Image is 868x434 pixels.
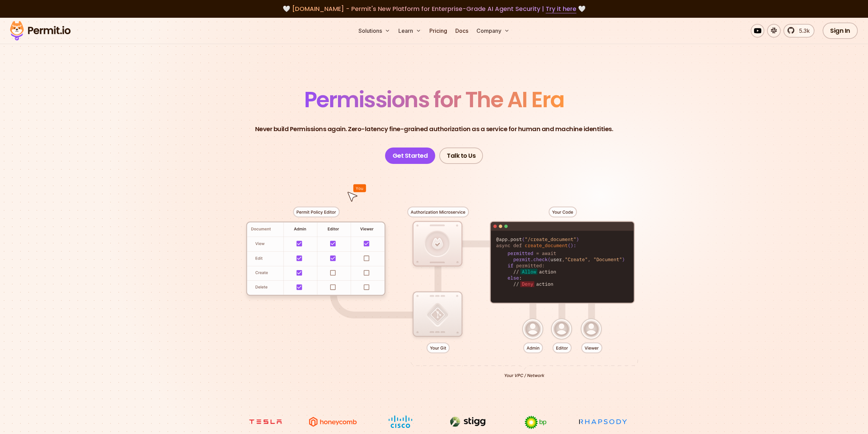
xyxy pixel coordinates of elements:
a: Pricing [427,24,450,38]
img: Stigg [442,415,494,428]
img: Honeycomb [307,415,358,428]
a: Docs [453,24,471,38]
button: Solutions [356,24,393,38]
span: 5.3k [795,27,810,35]
img: tesla [240,415,291,428]
a: Get Started [385,148,436,164]
img: Cisco [375,415,426,428]
span: [DOMAIN_NAME] - Permit's New Platform for Enterprise-Grade AI Agent Security | [292,4,576,13]
button: Company [474,24,512,38]
a: 5.3k [783,24,814,38]
a: Sign In [823,23,858,39]
button: Learn [396,24,424,38]
a: Talk to Us [439,148,483,164]
img: bp [510,415,561,430]
img: Permit logo [7,19,74,42]
div: 🤍 🤍 [16,4,852,14]
a: Try it here [546,4,576,13]
span: Permissions for The AI Era [304,84,564,115]
img: Rhapsody Health [577,415,629,428]
p: Never build Permissions again. Zero-latency fine-grained authorization as a service for human and... [255,124,613,134]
